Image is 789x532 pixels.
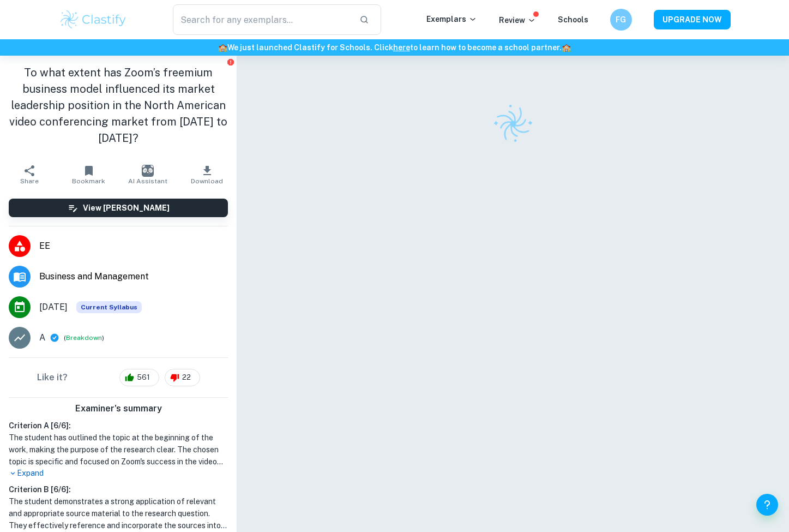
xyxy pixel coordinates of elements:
[165,369,200,386] div: 22
[64,333,104,343] span: ( )
[2,41,787,53] h6: We just launched Clastify for Schools. Click to learn how to become a school partner.
[39,331,45,344] p: A
[37,371,68,384] h6: Like it?
[119,369,159,386] div: 561
[118,159,178,190] button: AI Assistant
[173,4,351,35] input: Search for any exemplars...
[20,177,39,185] span: Share
[131,372,156,383] span: 561
[393,43,410,52] a: here
[426,13,477,25] p: Exemplars
[9,199,228,217] button: View [PERSON_NAME]
[486,97,540,151] img: Clastify logo
[59,159,119,190] button: Bookmark
[654,10,731,29] button: UPGRADE NOW
[610,9,632,31] button: FG
[226,58,234,66] button: Report issue
[66,333,102,343] button: Breakdown
[9,483,228,495] h6: Criterion B [ 6 / 6 ]:
[59,9,128,31] img: Clastify logo
[4,402,232,415] h6: Examiner's summary
[39,270,228,283] span: Business and Management
[39,240,228,253] span: EE
[9,432,228,468] h1: The student has outlined the topic at the beginning of the work, making the purpose of the resear...
[9,420,228,432] h6: Criterion A [ 6 / 6 ]:
[128,177,167,185] span: AI Assistant
[562,43,571,52] span: 🏫
[218,43,227,52] span: 🏫
[615,14,627,26] h6: FG
[178,159,237,190] button: Download
[9,64,228,146] h1: To what extent has Zoom’s freemium business model influenced its market leadership position in th...
[76,301,142,313] div: This exemplar is based on the current syllabus. Feel free to refer to it for inspiration/ideas wh...
[499,14,536,26] p: Review
[176,372,197,383] span: 22
[39,301,68,314] span: [DATE]
[191,177,223,185] span: Download
[9,495,228,531] h1: The student demonstrates a strong application of relevant and appropriate source material to the ...
[756,494,778,516] button: Help and Feedback
[72,177,105,185] span: Bookmark
[76,301,142,313] span: Current Syllabus
[9,468,228,479] p: Expand
[83,202,170,214] h6: View [PERSON_NAME]
[142,165,154,177] img: AI Assistant
[558,15,588,24] a: Schools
